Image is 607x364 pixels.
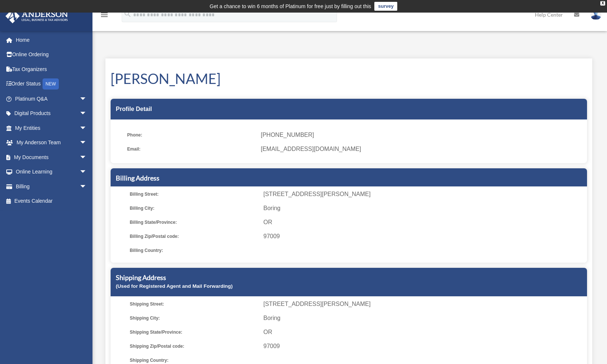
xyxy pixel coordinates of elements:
a: Events Calendar [5,194,98,209]
a: survey [374,2,397,11]
h1: [PERSON_NAME] [111,69,587,88]
a: Billingarrow_drop_down [5,179,98,194]
i: menu [100,10,109,19]
span: [STREET_ADDRESS][PERSON_NAME] [263,299,584,309]
span: Email: [127,144,256,154]
span: Phone: [127,130,256,140]
span: [EMAIL_ADDRESS][DOMAIN_NAME] [261,144,582,154]
span: Billing Zip/Postal code: [130,231,258,242]
span: Shipping State/Province: [130,327,258,337]
span: 97009 [263,231,584,242]
a: Platinum Q&Aarrow_drop_down [5,91,98,106]
span: [STREET_ADDRESS][PERSON_NAME] [263,189,584,199]
span: [PHONE_NUMBER] [261,130,582,140]
a: My Documentsarrow_drop_down [5,150,98,165]
span: Boring [263,313,584,323]
a: Digital Productsarrow_drop_down [5,106,98,121]
a: Home [5,33,98,47]
a: menu [100,13,109,19]
span: arrow_drop_down [80,165,94,180]
div: Get a chance to win 6 months of Platinum for free just by filling out this [210,2,371,11]
i: search [124,10,132,18]
h5: Billing Address [116,173,582,183]
div: close [600,1,605,6]
div: Profile Detail [111,99,587,119]
span: Billing State/Province: [130,217,258,227]
a: Online Learningarrow_drop_down [5,165,98,179]
a: Online Ordering [5,47,98,62]
span: arrow_drop_down [80,179,94,194]
span: arrow_drop_down [80,91,94,107]
span: OR [263,327,584,337]
a: Tax Organizers [5,62,98,77]
span: Billing City: [130,203,258,213]
span: Boring [263,203,584,213]
img: Anderson Advisors Platinum Portal [3,9,70,23]
small: (Used for Registered Agent and Mail Forwarding) [116,283,233,289]
div: NEW [43,78,59,90]
a: Order StatusNEW [5,77,98,92]
a: My Entitiesarrow_drop_down [5,121,98,135]
span: Billing Country: [130,245,258,256]
span: arrow_drop_down [80,106,94,121]
span: Shipping Zip/Postal code: [130,341,258,351]
span: arrow_drop_down [80,150,94,165]
span: Shipping Street: [130,299,258,309]
span: 97009 [263,341,584,351]
span: arrow_drop_down [80,121,94,136]
span: arrow_drop_down [80,135,94,151]
span: OR [263,217,584,227]
span: Billing Street: [130,189,258,199]
span: Shipping City: [130,313,258,323]
h5: Shipping Address [116,273,582,282]
a: My Anderson Teamarrow_drop_down [5,135,98,150]
img: User Pic [590,9,601,20]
